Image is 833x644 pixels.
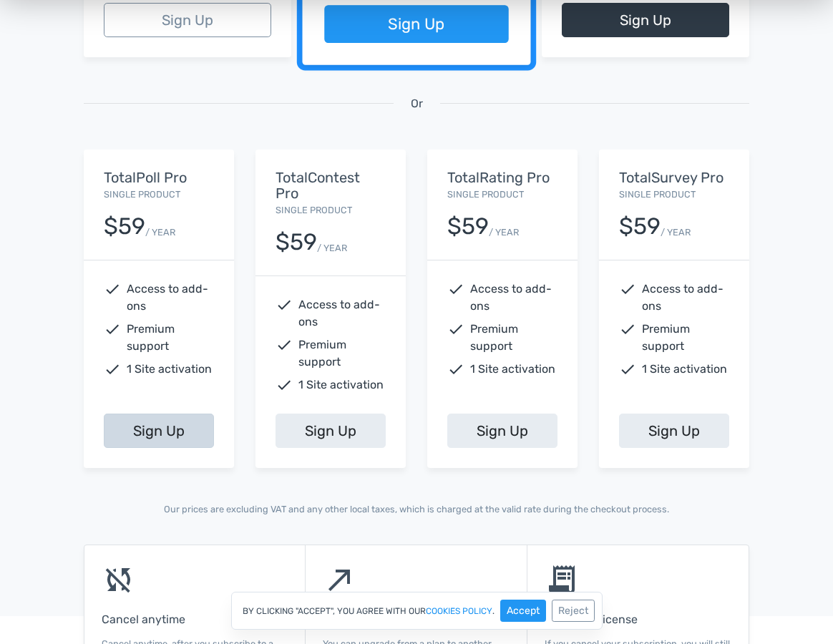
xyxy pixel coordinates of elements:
div: $59 [104,214,145,239]
span: Premium support [127,321,214,355]
h5: TotalPoll Pro [104,170,214,185]
span: receipt_long [545,562,579,597]
a: Sign Up [447,414,557,448]
span: 1 Site activation [470,361,555,378]
span: check [104,280,121,315]
a: Sign Up [562,3,729,37]
span: check [104,321,121,355]
span: check [276,336,293,371]
span: Access to add-ons [642,280,729,315]
span: check [619,280,636,315]
div: By clicking "Accept", you agree with our . [231,592,603,630]
span: check [447,280,464,315]
div: $59 [619,214,661,239]
div: $59 [447,214,489,239]
a: Sign Up [324,6,508,44]
span: 1 Site activation [298,376,384,394]
button: Reject [552,600,595,622]
small: / YEAR [489,225,519,239]
small: Single Product [276,205,352,215]
h5: TotalRating Pro [447,170,557,185]
span: check [619,361,636,378]
a: Sign Up [104,414,214,448]
small: Single Product [447,189,524,200]
small: / YEAR [661,225,691,239]
a: Sign Up [619,414,729,448]
span: Or [411,95,423,112]
span: check [447,321,464,355]
span: check [276,296,293,331]
span: north_east [323,562,357,597]
span: sync_disabled [102,562,136,597]
small: Single Product [619,189,696,200]
span: 1 Site activation [127,361,212,378]
span: check [276,376,293,394]
div: $59 [276,230,317,255]
p: Our prices are excluding VAT and any other local taxes, which is charged at the valid rate during... [84,502,749,516]
h5: TotalContest Pro [276,170,386,201]
small: / YEAR [317,241,347,255]
a: Sign Up [276,414,386,448]
span: check [104,361,121,378]
small: / YEAR [145,225,175,239]
small: Single Product [104,189,180,200]
span: 1 Site activation [642,361,727,378]
span: Access to add-ons [127,280,214,315]
span: Access to add-ons [298,296,386,331]
span: Premium support [642,321,729,355]
a: cookies policy [426,607,492,615]
span: check [619,321,636,355]
span: check [447,361,464,378]
h5: TotalSurvey Pro [619,170,729,185]
span: Premium support [298,336,386,371]
a: Sign Up [104,3,271,37]
span: Access to add-ons [470,280,557,315]
button: Accept [500,600,546,622]
span: Premium support [470,321,557,355]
